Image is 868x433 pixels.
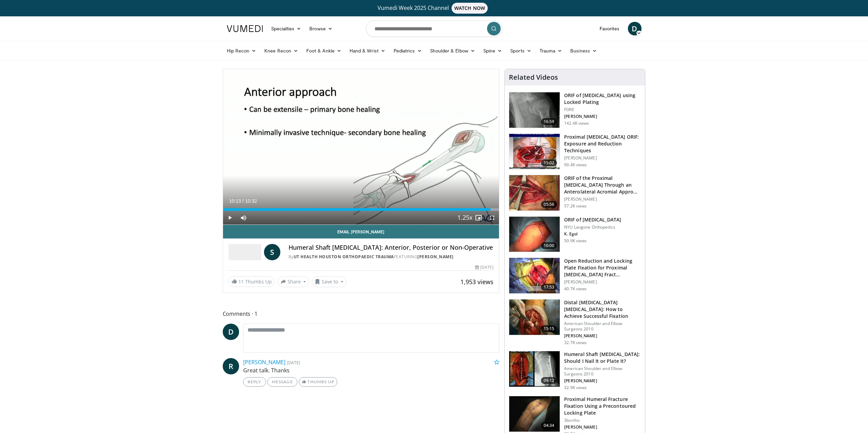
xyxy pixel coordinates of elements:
a: UT Health Houston Orthopaedic Trauma [294,254,394,260]
a: Reply [243,377,266,387]
input: Search topics, interventions [366,20,502,37]
a: Email [PERSON_NAME] [223,225,499,238]
p: [PERSON_NAME] [564,279,641,285]
button: Mute [237,211,250,225]
a: 15:15 Distal [MEDICAL_DATA] [MEDICAL_DATA]: How to Achieve Successful Fixation American Shoulder ... [509,299,641,345]
p: [PERSON_NAME] [564,197,641,202]
span: 16:59 [541,118,557,125]
a: 17:53 Open Reduction and Locking Plate Fixation for Proximal [MEDICAL_DATA] Fract… [PERSON_NAME] ... [509,258,641,294]
a: 15:02 Proximal [MEDICAL_DATA] ORIF: Exposure and Reduction Techniques [PERSON_NAME] 90.4K views [509,134,641,170]
span: WATCH NOW [452,3,488,14]
img: sot_1.png.150x105_q85_crop-smart_upscale.jpg [509,351,560,387]
a: Foot & Ankle [302,44,345,58]
a: Vumedi Week 2025 ChannelWATCH NOW [228,3,641,14]
a: R [223,358,239,374]
img: gardner_3.png.150x105_q85_crop-smart_upscale.jpg [509,175,560,211]
span: 15:02 [541,159,557,166]
p: [PERSON_NAME] [564,155,641,161]
h3: ORIF of [MEDICAL_DATA] [564,216,621,223]
div: [DATE] [475,264,494,270]
a: Hand & Wrist [345,44,389,58]
div: By FEATURING [289,254,494,260]
a: Thumbs Up [299,377,337,387]
span: 11 [238,278,244,285]
p: 32.9K views [564,385,587,390]
p: 57.2K views [564,203,587,209]
span: 10:32 [245,198,257,204]
button: Playback Rate [458,211,472,225]
p: 142.4K views [564,121,589,126]
a: S [264,244,280,260]
button: Fullscreen [485,211,499,225]
a: Pediatrics [389,44,426,58]
a: 09:12 Humeral Shaft [MEDICAL_DATA]: Should I Nail It or Plate It? American Shoulder and Elbow Sur... [509,351,641,390]
a: Knee Recon [260,44,302,58]
a: Spine [479,44,506,58]
a: Hip Recon [223,44,261,58]
p: FORE [564,107,641,112]
p: [PERSON_NAME] [564,424,641,430]
small: [DATE] [287,359,300,366]
span: 15:15 [541,325,557,332]
a: D [223,324,239,340]
span: 04:34 [541,422,557,429]
a: Browse [305,22,337,35]
button: Enable picture-in-picture mode [472,211,485,225]
img: shawn_1.png.150x105_q85_crop-smart_upscale.jpg [509,299,560,335]
p: NYU Langone Orthopedics [564,225,621,230]
img: 38727_0000_3.png.150x105_q85_crop-smart_upscale.jpg [509,396,560,432]
p: [PERSON_NAME] [564,378,641,384]
h3: Open Reduction and Locking Plate Fixation for Proximal [MEDICAL_DATA] Fract… [564,258,641,278]
p: 32.7K views [564,340,587,345]
span: 09:12 [541,377,557,384]
span: / [242,198,244,204]
button: Play [223,211,237,225]
a: [PERSON_NAME] [243,358,285,366]
span: 17:53 [541,284,557,291]
h3: Proximal [MEDICAL_DATA] ORIF: Exposure and Reduction Techniques [564,134,641,154]
p: 50.9K views [564,238,587,244]
span: 05:56 [541,201,557,208]
a: Sports [506,44,535,58]
a: 11 Thumbs Up [229,276,275,287]
button: Share [278,276,309,287]
h3: Proximal Humeral Fracture Fixation Using a Precontoured Locking Plate [564,396,641,416]
a: 05:56 ORIF of the Proximal [MEDICAL_DATA] Through an Anterolateral Acromial Appro… [PERSON_NAME] ... [509,175,641,211]
a: Trauma [535,44,567,58]
img: VuMedi Logo [227,25,263,32]
p: 3bortho [564,418,641,423]
img: 270515_0000_1.png.150x105_q85_crop-smart_upscale.jpg [509,217,560,252]
a: D [628,22,642,35]
a: Business [566,44,601,58]
img: Mighell_-_Locked_Plating_for_Proximal_Humerus_Fx_100008672_2.jpg.150x105_q85_crop-smart_upscale.jpg [509,92,560,128]
h3: Distal [MEDICAL_DATA] [MEDICAL_DATA]: How to Achieve Successful Fixation [564,299,641,320]
p: 40.7K views [564,286,587,292]
div: Progress Bar [223,208,499,211]
h3: ORIF of the Proximal [MEDICAL_DATA] Through an Anterolateral Acromial Appro… [564,175,641,195]
h3: ORIF of [MEDICAL_DATA] using Locked Plating [564,92,641,106]
span: 1,953 views [460,278,494,286]
p: American Shoulder and Elbow Surgeons 2010 [564,366,641,377]
button: Save to [312,276,347,287]
img: gardener_hum_1.png.150x105_q85_crop-smart_upscale.jpg [509,134,560,169]
p: 90.4K views [564,162,587,168]
span: Comments 1 [223,309,500,318]
a: Favorites [595,22,624,35]
a: [PERSON_NAME] [417,254,454,260]
a: Specialties [267,22,306,35]
p: [PERSON_NAME] [564,114,641,119]
a: Shoulder & Elbow [426,44,479,58]
h4: Related Videos [509,73,558,81]
p: K. Egol [564,231,621,237]
a: Message [267,377,297,387]
p: American Shoulder and Elbow Surgeons 2010 [564,321,641,332]
p: [PERSON_NAME] [564,333,641,339]
a: 16:59 ORIF of [MEDICAL_DATA] using Locked Plating FORE [PERSON_NAME] 142.4K views [509,92,641,128]
a: 10:00 ORIF of [MEDICAL_DATA] NYU Langone Orthopedics K. Egol 50.9K views [509,216,641,252]
h3: Humeral Shaft [MEDICAL_DATA]: Should I Nail It or Plate It? [564,351,641,365]
span: 10:00 [541,242,557,249]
